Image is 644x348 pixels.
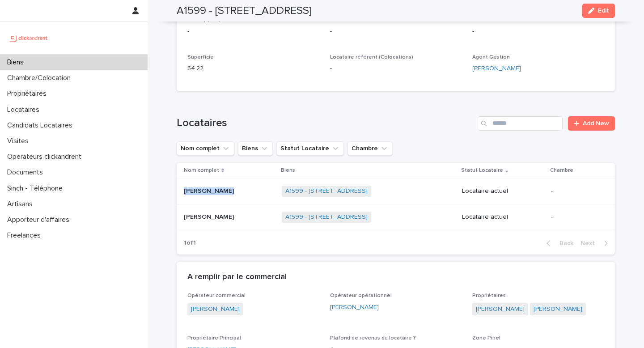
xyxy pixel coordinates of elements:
p: Locataire actuel [462,187,544,195]
span: Back [554,240,573,246]
p: - [187,27,319,36]
a: A1599 - [STREET_ADDRESS] [285,213,368,221]
p: Chambre [550,166,573,175]
p: Sinch - Téléphone [4,184,70,193]
a: [PERSON_NAME] [534,305,582,314]
span: Plafond de revenus du locataire ? [330,335,416,341]
a: [PERSON_NAME] [476,305,525,314]
a: [PERSON_NAME] [191,305,240,314]
img: UCB0brd3T0yccxBKYDjQ [7,29,51,47]
p: Locataire actuel [462,213,544,221]
span: Opérateur opérationnel [330,293,392,298]
h1: Locataires [177,117,474,130]
span: Agent Gestion [472,55,510,60]
p: Propriétaires [4,89,54,98]
p: Visites [4,137,36,145]
p: Freelances [4,231,48,240]
p: Artisans [4,200,40,208]
button: Nom complet [177,141,234,156]
p: 1 of 1 [177,232,203,254]
button: Statut Locataire [276,141,344,156]
a: [PERSON_NAME] [472,64,521,73]
h2: A remplir par le commercial [187,272,287,282]
p: Nom complet [184,166,219,175]
tr: [PERSON_NAME][PERSON_NAME] A1599 - [STREET_ADDRESS] Locataire actuel- [177,204,615,230]
p: - [330,64,462,73]
button: Chambre [347,141,393,156]
p: [PERSON_NAME] [184,212,236,221]
span: Edit [598,8,609,14]
p: Biens [4,58,31,67]
p: Candidats Locataires [4,121,80,130]
span: Zone Pinel [472,335,500,341]
span: Opérateur commercial [187,293,246,298]
span: Locataire référent (Colocations) [330,55,413,60]
a: [PERSON_NAME] [330,303,379,312]
p: Biens [281,166,295,175]
p: Apporteur d'affaires [4,216,76,224]
span: Superficie [187,55,214,60]
p: 54.22 [187,64,319,73]
input: Search [478,116,563,131]
p: - [472,27,604,36]
span: Propriétaire Principal [187,335,241,341]
p: Statut Locataire [461,166,503,175]
p: Operateurs clickandrent [4,153,89,161]
p: - [330,27,462,36]
a: A1599 - [STREET_ADDRESS] [285,187,368,195]
span: Add New [583,120,609,127]
p: - [551,213,601,221]
button: Next [577,239,615,247]
p: - [551,187,601,195]
span: Propriétaires [472,293,506,298]
p: Chambre/Colocation [4,74,78,82]
p: [PERSON_NAME] [184,186,236,195]
span: Next [580,240,600,246]
a: Add New [568,116,615,131]
button: Edit [582,4,615,18]
button: Biens [238,141,273,156]
p: Locataires [4,106,47,114]
button: Back [539,239,577,247]
h2: A1599 - [STREET_ADDRESS] [177,4,312,17]
p: Documents [4,168,50,177]
tr: [PERSON_NAME][PERSON_NAME] A1599 - [STREET_ADDRESS] Locataire actuel- [177,178,615,204]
